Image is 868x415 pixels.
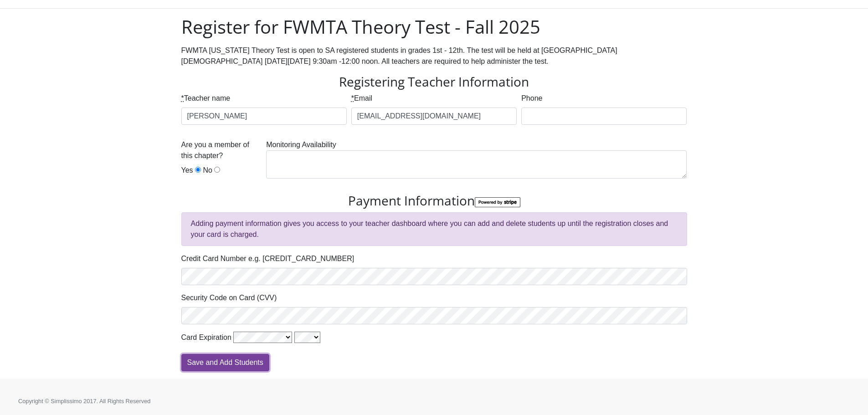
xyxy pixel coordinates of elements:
label: Phone [521,93,542,104]
abbr: required [181,94,184,102]
abbr: required [351,94,354,102]
label: Teacher name [181,93,231,104]
div: FWMTA [US_STATE] Theory Test is open to SA registered students in grades 1st - 12th. The test wil... [181,45,687,67]
label: Are you a member of this chapter? [181,139,262,161]
label: Yes [181,165,193,176]
label: Security Code on Card (CVV) [181,292,277,303]
label: No [203,165,212,176]
p: Copyright © Simplissimo 2017. All Rights Reserved [18,397,850,405]
div: Monitoring Availability [264,139,689,186]
img: StripeBadge-6abf274609356fb1c7d224981e4c13d8e07f95b5cc91948bd4e3604f74a73e6b.png [475,197,520,208]
label: Credit Card Number e.g. [CREDIT_CARD_NUMBER] [181,253,354,264]
div: Adding payment information gives you access to your teacher dashboard where you can add and delet... [181,212,687,246]
h3: Payment Information [181,193,687,209]
input: Save and Add Students [181,354,269,371]
label: Email [351,93,372,104]
h1: Register for FWMTA Theory Test - Fall 2025 [181,16,687,38]
h3: Registering Teacher Information [181,74,687,90]
label: Card Expiration [181,332,231,343]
